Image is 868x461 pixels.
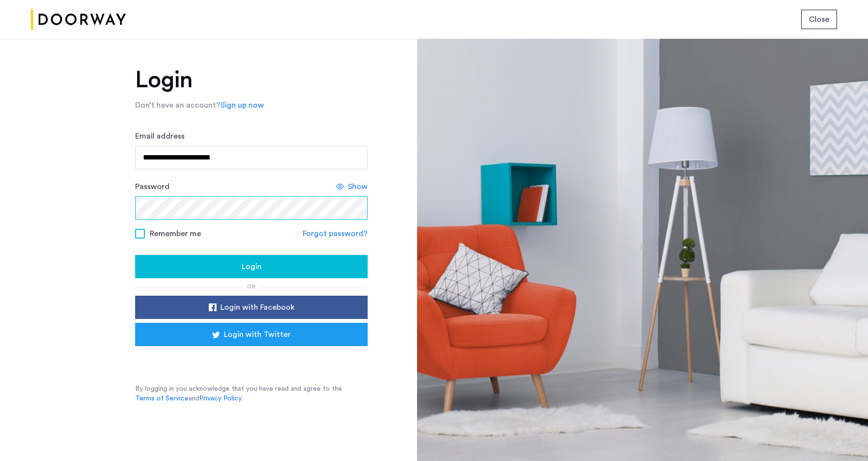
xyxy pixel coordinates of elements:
span: Login with Facebook [220,302,294,313]
a: Sign up now [220,99,264,111]
span: Close [809,14,829,25]
iframe: Sign in with Google Button [150,349,353,370]
a: Privacy Policy [199,394,242,403]
span: Login with Twitter [224,329,291,340]
img: logo [31,1,126,38]
button: button [135,255,368,278]
span: Remember me [150,228,201,239]
label: Password [135,181,170,192]
span: Show [348,181,368,192]
span: or [247,284,256,289]
label: Email address [135,130,185,142]
span: Don’t have an account? [135,101,220,109]
h1: Login [135,68,368,92]
a: Terms of Service [135,394,188,403]
a: Forgot password? [303,228,368,239]
button: button [135,296,368,319]
p: By logging in you acknowledge that you have read and agree to the and . [135,384,368,403]
button: button [135,323,368,346]
button: button [801,10,837,29]
span: Login [242,261,262,272]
